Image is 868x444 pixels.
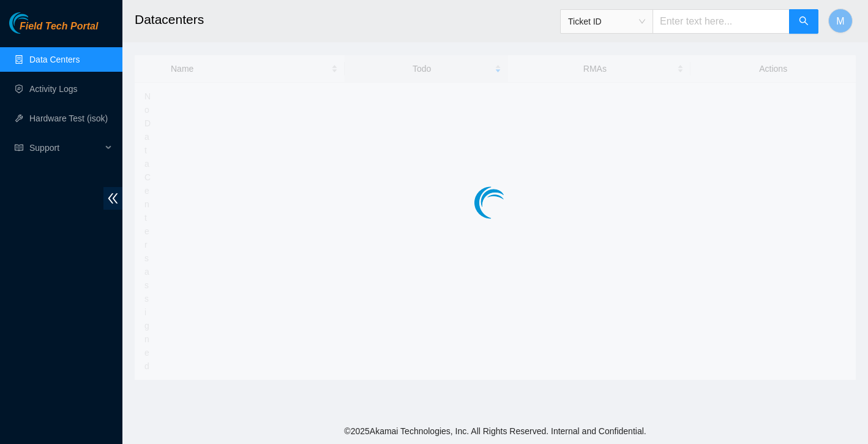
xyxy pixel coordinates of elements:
[15,144,23,152] span: read
[29,113,108,123] a: Hardware Test (isok)
[29,136,102,160] span: Support
[20,21,98,33] span: Field Tech Portal
[103,187,122,210] span: double-left
[653,9,790,34] input: Enter text here...
[29,55,80,64] a: Data Centers
[789,9,818,34] button: search
[568,12,645,31] span: Ticket ID
[122,418,868,444] footer: © 2025 Akamai Technologies, Inc. All Rights Reserved. Internal and Confidential.
[828,9,853,33] button: M
[799,16,809,28] span: search
[9,12,62,34] img: Akamai Technologies
[836,13,844,29] span: M
[9,22,98,38] a: Akamai TechnologiesField Tech Portal
[29,84,78,94] a: Activity Logs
